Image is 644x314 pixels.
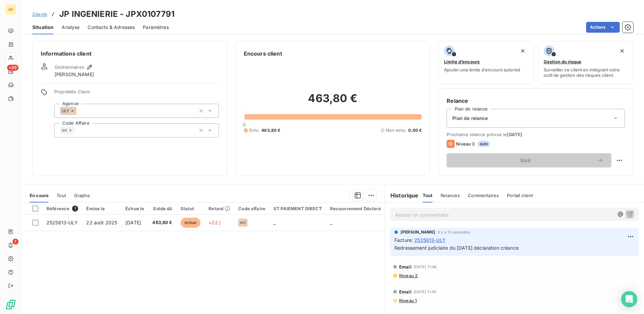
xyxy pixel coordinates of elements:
[621,291,637,307] div: Open Intercom Messenger
[249,127,259,133] span: Échu
[438,41,534,84] button: Limite d’encoursAjouter une limite d’encours autorisé
[244,50,282,58] h6: Encours client
[447,97,625,105] h6: Relance
[181,206,201,211] div: Statut
[507,193,533,198] span: Portail client
[32,24,54,31] span: Situation
[261,127,280,133] span: 463,80 €
[55,64,84,70] span: Gestionnaires
[30,193,49,198] span: En cours
[447,132,625,137] span: Prochaine relance prévue le
[55,71,94,78] span: [PERSON_NAME]
[74,193,90,198] span: Graphe
[408,127,422,133] span: 0,00 €
[586,22,620,33] button: Actions
[244,92,422,112] h2: 463,80 €
[400,229,435,235] span: [PERSON_NAME]
[32,11,47,17] span: Clients
[455,158,597,163] span: Voir
[273,220,276,225] span: _
[398,273,418,278] span: Niveau 2
[125,220,141,225] span: [DATE]
[208,206,230,211] div: Retard
[507,132,522,137] span: [DATE]
[240,221,245,225] span: thf
[386,127,406,133] span: Non-échu
[414,265,437,269] span: [DATE] 11:48
[441,193,460,198] span: Relances
[399,289,412,294] span: Email
[54,89,219,98] span: Propriétés Client
[538,41,633,84] button: Gestion du risqueSurveiller ce client en intégrant votre outil de gestion des risques client.
[59,8,174,20] h3: JP INGENIERIE - JPX0107791
[468,193,499,198] span: Commentaires
[398,298,417,303] span: Niveau 1
[62,128,67,132] span: thf
[76,108,82,114] input: Ajouter une valeur
[544,67,627,78] span: Surveiller ce client en intégrant votre outil de gestion des risques client.
[62,24,79,31] span: Analyse
[394,237,413,244] span: Facture :
[444,67,520,72] span: Ajouter une limite d’encours autorisé
[62,109,69,113] span: ULY
[5,299,16,310] img: Logo LeanPay
[88,24,135,31] span: Contacts & Adresses
[394,245,519,251] span: Redressement judiciaire du [DATE] déclaration créance
[7,65,19,71] span: +99
[399,264,412,270] span: Email
[12,239,19,245] span: 1
[423,193,433,198] span: Tout
[243,122,246,127] span: 0
[456,141,475,147] span: Niveau 3
[414,237,446,244] span: 2525613-ULY
[181,218,201,228] span: échue
[32,11,47,18] a: Clients
[152,206,172,211] div: Solde dû
[544,59,581,64] span: Gestion du risque
[330,220,332,225] span: _
[478,141,490,147] span: auto
[452,115,488,122] span: Plan de relance
[273,206,322,211] div: ST PAIEMENT DIRECT
[46,220,78,225] span: 2525613-ULY
[86,206,117,211] div: Émise le
[125,206,144,211] div: Échue le
[74,127,80,133] input: Ajouter une valeur
[385,191,419,199] h6: Historique
[5,4,16,15] div: AF
[86,220,117,225] span: 22 août 2025
[57,193,66,198] span: Tout
[41,50,219,58] h6: Informations client
[330,206,381,211] div: Recouvrement Déclaré
[143,24,169,31] span: Paramètres
[208,220,220,225] span: +22 j
[444,59,480,64] span: Limite d’encours
[438,230,470,234] span: il y a 13 secondes
[152,219,172,226] span: 463,80 €
[72,206,78,212] span: 1
[238,206,265,211] div: Code affaire
[414,290,437,294] span: [DATE] 11:45
[46,206,78,212] div: Référence
[447,153,611,167] button: Voir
